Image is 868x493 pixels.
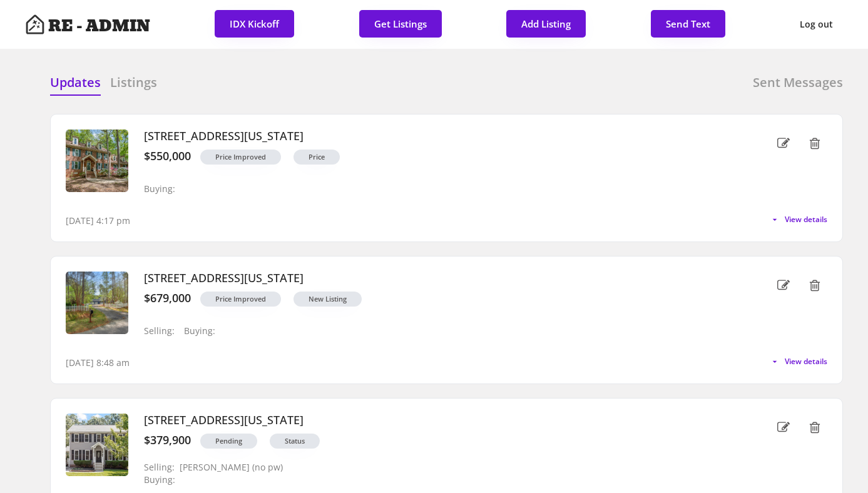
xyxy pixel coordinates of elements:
[50,74,101,91] h6: Updates
[110,74,157,91] h6: Listings
[144,272,721,285] h3: [STREET_ADDRESS][US_STATE]
[66,215,130,227] div: [DATE] 4:17 pm
[270,434,320,449] button: Status
[144,326,175,337] div: Selling:
[66,414,128,476] img: 20250724172752824132000000-o.jpg
[294,292,362,307] button: New Listing
[200,150,281,165] button: Price Improved
[144,184,175,195] div: Buying:
[785,358,827,365] span: View details
[144,462,283,473] div: Selling: [PERSON_NAME] (no pw)
[144,434,191,447] div: $379,900
[144,414,721,427] h3: [STREET_ADDRESS][US_STATE]
[359,10,442,38] button: Get Listings
[790,10,843,39] button: Log out
[770,215,827,225] button: View details
[66,272,128,334] img: 20250409202501095101000000-o.jpg
[184,326,215,337] div: Buying:
[753,74,843,91] h6: Sent Messages
[651,10,725,38] button: Send Text
[506,10,586,38] button: Add Listing
[144,292,191,305] div: $679,000
[200,434,257,449] button: Pending
[215,10,294,38] button: IDX Kickoff
[48,18,150,34] h4: RE - ADMIN
[144,475,191,485] div: Buying:
[770,357,827,367] button: View details
[66,130,128,192] img: 20250508183039086701000000-o.jpg
[294,150,340,165] button: Price
[200,292,281,307] button: Price Improved
[66,357,130,369] div: [DATE] 8:48 am
[144,150,191,163] div: $550,000
[144,130,721,143] h3: [STREET_ADDRESS][US_STATE]
[785,216,827,223] span: View details
[25,14,45,34] img: Artboard%201%20copy%203.svg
